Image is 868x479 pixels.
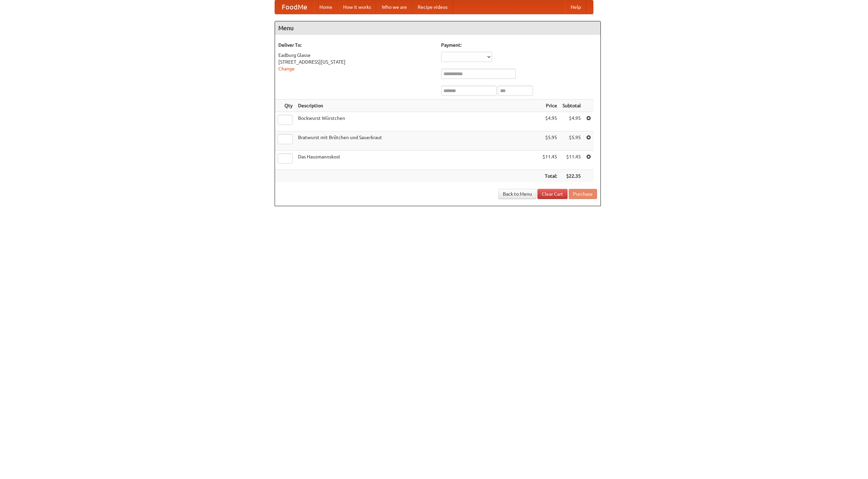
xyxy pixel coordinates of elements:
[278,59,434,65] div: [STREET_ADDRESS][US_STATE]
[537,189,568,199] a: Clear Cart
[295,151,540,170] td: Das Hausmannskost
[560,151,584,170] td: $11.45
[565,0,586,14] a: Help
[278,42,434,48] h5: Deliver To:
[540,151,560,170] td: $11.45
[314,0,338,14] a: Home
[278,52,434,59] div: Eadburg Glasse
[376,0,412,14] a: Who we are
[275,21,600,35] h4: Menu
[275,0,314,14] a: FoodMe
[275,100,295,112] th: Qty
[295,131,540,151] td: Bratwurst mit Brötchen und Sauerkraut
[560,112,584,131] td: $4.95
[569,189,597,199] button: Purchase
[295,112,540,131] td: Bockwurst Würstchen
[278,66,295,71] a: Change
[295,100,540,112] th: Description
[412,0,453,14] a: Recipe videos
[338,0,376,14] a: How it works
[540,112,560,131] td: $4.95
[560,170,584,182] th: $22.35
[540,100,560,112] th: Price
[441,42,597,48] h5: Payment:
[560,100,584,112] th: Subtotal
[498,189,536,199] a: Back to Menu
[540,131,560,151] td: $5.95
[560,131,584,151] td: $5.95
[540,170,560,182] th: Total:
